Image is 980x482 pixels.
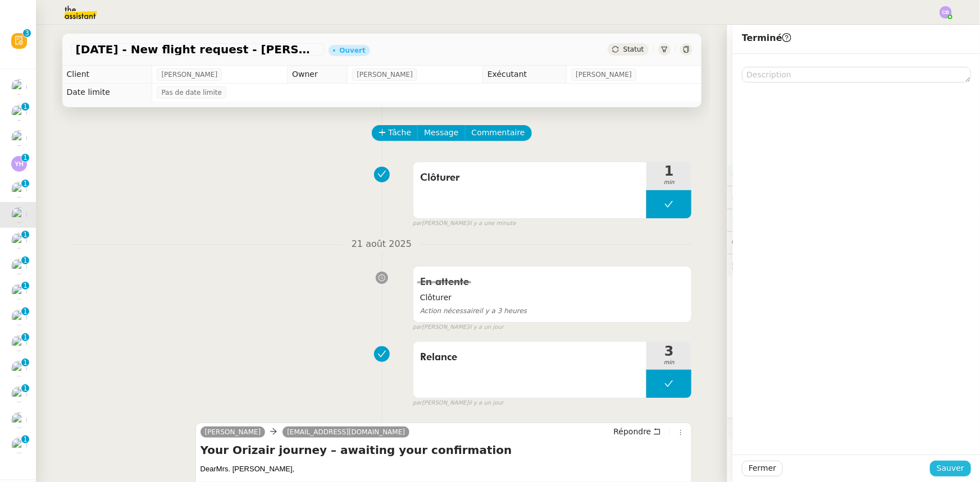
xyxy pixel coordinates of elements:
[23,180,28,190] p: 1
[11,130,27,146] img: users%2FW4OQjB9BRtYK2an7yusO0WsYLsD3%2Favatar%2F28027066-518b-424c-8476-65f2e549ac29
[413,398,422,408] span: par
[11,361,27,377] img: users%2FW4OQjB9BRtYK2an7yusO0WsYLsD3%2Favatar%2F28027066-518b-424c-8476-65f2e549ac29
[11,79,27,95] img: users%2FW4OQjB9BRtYK2an7yusO0WsYLsD3%2Favatar%2F28027066-518b-424c-8476-65f2e549ac29
[21,180,29,187] nz-badge-sup: 1
[11,412,27,428] img: users%2FW4OQjB9BRtYK2an7yusO0WsYLsD3%2Favatar%2F28027066-518b-424c-8476-65f2e549ac29
[465,125,532,141] button: Commentaire
[420,307,527,315] span: il y a 3 heures
[413,398,504,408] small: [PERSON_NAME]
[21,359,29,366] nz-badge-sup: 1
[11,182,27,198] img: users%2F7nLfdXEOePNsgCtodsK58jnyGKv1%2Favatar%2FIMG_1682.jpeg
[21,282,29,290] nz-badge-sup: 1
[727,232,980,254] div: 💬Commentaires
[11,207,27,223] img: users%2FC9SBsJ0duuaSgpQFj5LgoEX8n0o2%2Favatar%2Fec9d51b8-9413-4189-adfb-7be4d8c96a3c
[413,219,516,228] small: [PERSON_NAME]
[23,154,28,164] p: 1
[413,219,422,228] span: par
[420,349,640,366] span: Relance
[340,47,366,54] div: Ouvert
[11,105,27,121] img: users%2F7nLfdXEOePNsgCtodsK58jnyGKv1%2Favatar%2FIMG_1682.jpeg
[11,233,27,249] img: users%2FOE2BL27lojfCYGuOoWrMHXbEYZu1%2Favatar%2Facd2c936-88e1-4f04-be8f-0eb7787b763a
[62,66,152,84] td: Client
[420,307,480,315] span: Action nécessaire
[420,169,640,186] span: Clôturer
[646,178,691,187] span: min
[23,256,28,267] p: 1
[420,277,469,287] span: En attente
[424,126,458,139] span: Message
[623,45,644,53] span: Statut
[23,282,28,292] p: 1
[389,126,412,139] span: Tâche
[200,465,216,473] span: Dear
[930,461,971,476] button: Sauver
[940,6,952,19] img: svg
[21,307,29,315] nz-badge-sup: 1
[21,435,29,443] nz-badge-sup: 1
[287,428,405,436] span: [EMAIL_ADDRESS][DOMAIN_NAME]
[11,310,27,325] img: users%2FC9SBsJ0duuaSgpQFj5LgoEX8n0o2%2Favatar%2Fec9d51b8-9413-4189-adfb-7be4d8c96a3c
[288,66,348,84] td: Owner
[21,231,29,238] nz-badge-sup: 1
[200,442,687,458] h4: Your Orizair journey – awaiting your confirmation
[732,215,809,224] span: ⏲️
[76,44,320,55] span: [DATE] - New flight request - [PERSON_NAME]
[413,323,422,332] span: par
[613,426,651,437] span: Répondre
[23,359,28,369] p: 1
[21,384,29,392] nz-badge-sup: 1
[646,164,691,178] span: 1
[23,384,28,394] p: 1
[727,164,980,186] div: ⚙️Procédures
[646,345,691,358] span: 3
[23,103,28,113] p: 1
[62,84,152,102] td: Date limite
[732,425,767,434] span: 🧴
[472,126,525,139] span: Commentaire
[343,237,421,252] span: 21 août 2025
[21,256,29,264] nz-badge-sup: 1
[23,435,28,446] p: 1
[372,125,418,141] button: Tâche
[727,254,980,276] div: 🕵️Autres demandes en cours 19
[420,291,685,304] span: Clôturer
[742,461,783,476] button: Fermer
[11,156,27,172] img: svg
[161,87,222,98] span: Pas de date limite
[468,323,503,332] span: il y a un jour
[732,260,876,269] span: 🕵️
[482,66,566,84] td: Exécutant
[11,259,27,274] img: users%2FC9SBsJ0duuaSgpQFj5LgoEX8n0o2%2Favatar%2Fec9d51b8-9413-4189-adfb-7be4d8c96a3c
[417,125,465,141] button: Message
[23,231,28,241] p: 1
[413,323,504,332] small: [PERSON_NAME]
[200,463,687,475] div: Mrs. [PERSON_NAME],
[357,69,413,80] span: [PERSON_NAME]
[161,69,217,80] span: [PERSON_NAME]
[732,168,790,181] span: ⚙️
[749,462,776,475] span: Fermer
[468,219,516,228] span: il y a une minute
[23,29,31,37] nz-badge-sup: 3
[937,462,964,475] span: Sauver
[11,387,27,402] img: users%2FC9SBsJ0duuaSgpQFj5LgoEX8n0o2%2Favatar%2Fec9d51b8-9413-4189-adfb-7be4d8c96a3c
[21,333,29,341] nz-badge-sup: 1
[732,191,805,204] span: 🔐
[468,398,503,408] span: il y a un jour
[742,33,791,43] span: Terminé
[23,307,28,318] p: 1
[200,427,266,437] a: [PERSON_NAME]
[11,284,27,300] img: users%2FC9SBsJ0duuaSgpQFj5LgoEX8n0o2%2Favatar%2Fec9d51b8-9413-4189-adfb-7be4d8c96a3c
[11,438,27,453] img: users%2FYQzvtHxFwHfgul3vMZmAPOQmiRm1%2Favatar%2Fbenjamin-delahaye_m.png
[11,336,27,351] img: users%2FC9SBsJ0duuaSgpQFj5LgoEX8n0o2%2Favatar%2Fec9d51b8-9413-4189-adfb-7be4d8c96a3c
[576,69,632,80] span: [PERSON_NAME]
[732,238,804,247] span: 💬
[609,425,665,438] button: Répondre
[727,209,980,231] div: ⏲️Tâches 9:33
[646,358,691,368] span: min
[727,186,980,208] div: 🔐Données client
[727,419,980,440] div: 🧴Autres
[21,103,29,111] nz-badge-sup: 1
[25,29,29,39] p: 3
[21,154,29,162] nz-badge-sup: 1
